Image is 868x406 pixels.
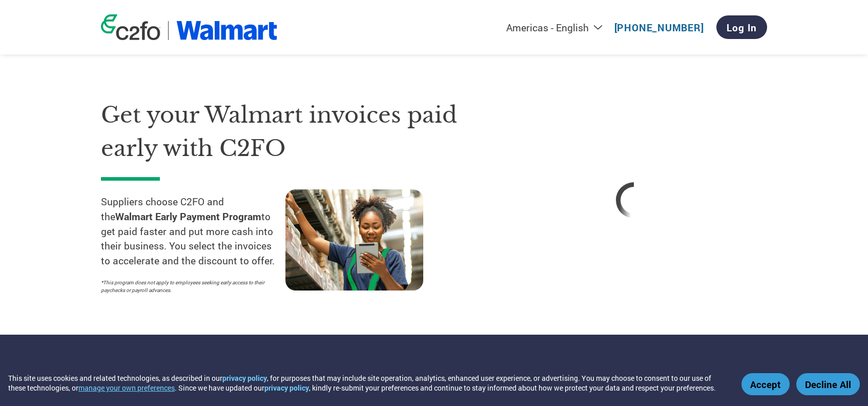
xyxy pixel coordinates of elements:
button: manage your own preferences [78,383,175,393]
a: Log In [716,15,767,39]
button: Accept [741,373,790,395]
img: supply chain worker [285,189,423,291]
div: This site uses cookies and related technologies, as described in our , for purposes that may incl... [8,373,727,393]
p: *This program does not apply to employees seeking early access to their paychecks or payroll adva... [101,279,275,294]
strong: Walmart Early Payment Program [115,210,261,223]
a: privacy policy [222,373,267,383]
img: c2fo logo [101,14,160,40]
h1: Get your Walmart invoices paid early with C2FO [101,99,470,165]
img: Walmart [176,21,277,40]
a: privacy policy [264,383,309,393]
button: Decline All [796,373,860,395]
p: Suppliers choose C2FO and the to get paid faster and put more cash into their business. You selec... [101,195,285,268]
a: [PHONE_NUMBER] [614,21,704,34]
